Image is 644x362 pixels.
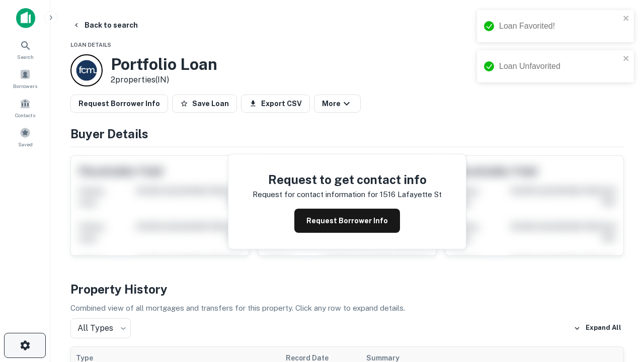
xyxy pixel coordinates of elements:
p: 1516 lafayette st [380,189,442,201]
img: capitalize-icon.png [16,8,35,28]
button: close [623,54,630,64]
a: Search [3,36,47,63]
h4: Property History [70,280,624,298]
span: Loan Details [70,42,111,48]
span: Saved [18,140,33,148]
button: Export CSV [241,95,310,113]
p: 2 properties (IN) [111,74,217,86]
iframe: Chat Widget [594,249,644,298]
span: Contacts [15,111,35,119]
h3: Portfolio Loan [111,55,217,74]
a: Saved [3,123,47,150]
button: Request Borrower Info [294,209,400,233]
h4: Buyer Details [70,125,624,143]
button: Request Borrower Info [70,95,168,113]
p: Request for contact information for [253,189,378,201]
button: Back to search [68,16,142,34]
button: close [623,14,630,24]
div: Loan Unfavorited [499,60,620,72]
button: Save Loan [172,95,237,113]
button: More [314,95,361,113]
a: Contacts [3,94,47,121]
h4: Request to get contact info [253,170,442,189]
button: Expand All [571,321,624,336]
a: Borrowers [3,65,47,92]
div: Loan Favorited! [499,20,620,32]
span: Borrowers [13,82,37,90]
p: Combined view of all mortgages and transfers for this property. Click any row to expand details. [70,302,624,314]
span: Search [17,53,34,61]
div: All Types [70,318,131,338]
